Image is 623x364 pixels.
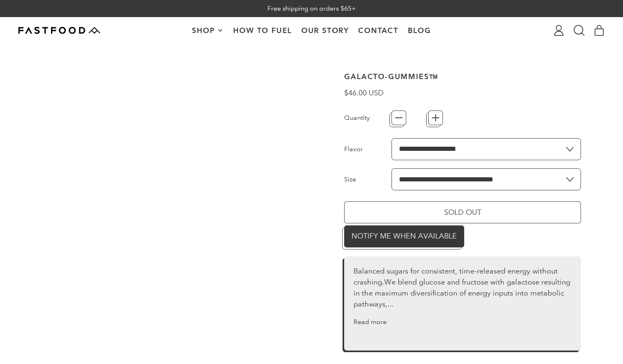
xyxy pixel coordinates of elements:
[354,18,403,43] a: Contact
[444,208,481,217] span: Sold Out
[344,88,384,97] span: $46.00 USD
[392,110,406,125] button: −
[344,144,392,154] label: Flavor
[229,18,296,43] a: How To Fuel
[344,113,392,123] label: Quantity
[18,27,100,34] img: Fastfood
[344,73,581,80] h1: Galacto-Gummies™️
[354,317,387,327] button: Read more
[297,18,354,43] a: Our Story
[187,18,229,43] button: Shop
[344,201,581,223] button: Sold Out
[354,266,572,310] div: Balanced sugars for consistent, time-released energy without crashing.We blend glucose and fructo...
[344,174,392,184] label: Size
[428,110,443,125] button: +
[344,225,464,247] a: Notify Me When Available
[192,27,217,34] span: Shop
[403,18,436,43] a: Blog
